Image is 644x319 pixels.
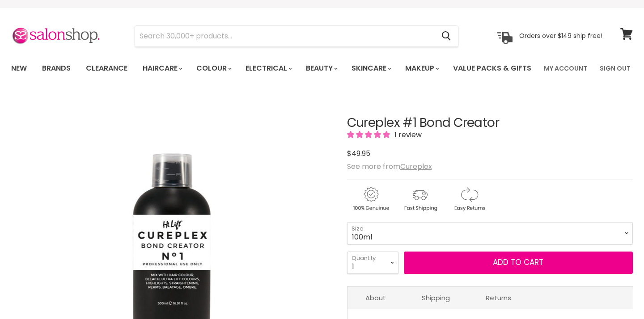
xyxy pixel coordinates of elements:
a: Returns [468,287,529,309]
span: See more from [347,161,432,172]
a: Cureplex [400,161,432,172]
form: Product [135,25,458,47]
a: Beauty [299,59,343,78]
a: Value Packs & Gifts [446,59,538,78]
img: shipping.gif [396,185,444,213]
a: Clearance [79,59,134,78]
a: New [4,59,34,78]
span: Add to cart [493,257,543,268]
a: Colour [190,59,237,78]
h1: Cureplex #1 Bond Creator [347,116,633,130]
a: My Account [538,59,593,78]
button: Add to cart [404,252,633,274]
ul: Main menu [4,55,538,81]
a: Electrical [239,59,297,78]
a: Haircare [136,59,188,78]
a: Brands [35,59,77,78]
p: Orders over $149 ship free! [519,32,602,40]
img: returns.gif [445,185,493,213]
input: Search [135,26,434,46]
a: Shipping [404,287,468,309]
select: Quantity [347,252,398,274]
a: Sign Out [594,59,636,78]
a: Skincare [345,59,397,78]
a: Makeup [398,59,445,78]
span: 5.00 stars [347,130,392,140]
span: $49.95 [347,148,370,159]
img: genuine.gif [347,185,394,213]
button: Search [434,26,458,46]
span: 1 review [392,130,422,140]
a: About [347,287,404,309]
